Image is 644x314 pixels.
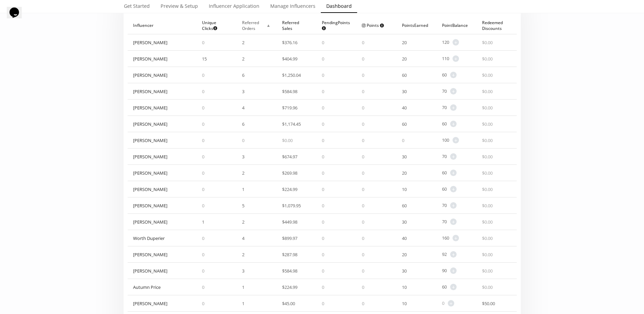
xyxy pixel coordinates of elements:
span: + [450,170,457,176]
span: 0 [322,154,324,160]
span: $ 899.97 [282,235,297,241]
div: [PERSON_NAME] [133,121,167,127]
span: + [450,121,457,127]
span: 0 [202,300,204,307]
div: [PERSON_NAME] [133,170,167,176]
span: 0 [322,88,324,94]
span: 0 [362,186,364,192]
span: $ 224.99 [282,186,297,192]
span: 60 [442,170,447,176]
span: 0 [322,39,324,46]
span: 1 [242,284,244,290]
span: 70 [442,153,447,160]
span: + [450,72,457,78]
span: 2 [242,251,244,258]
span: 30 [402,88,407,94]
span: 20 [402,251,407,258]
span: 0 [202,203,204,209]
span: 0 [362,154,364,160]
span: 1 [242,186,244,192]
span: 0 [202,268,204,274]
span: 40 [402,105,407,111]
span: 2 [242,219,244,225]
div: [PERSON_NAME] [133,154,167,160]
span: ▲ [266,22,271,29]
span: $ 584.98 [282,88,297,94]
span: 60 [402,72,407,78]
span: Unique Clicks [202,20,226,31]
span: 92 [442,251,447,258]
span: $ 1,250.04 [282,72,301,78]
span: $ 0.00 [282,137,293,143]
span: 0 [322,235,324,241]
span: 6 [242,121,244,127]
span: 3 [242,88,244,94]
span: 0 [362,300,364,307]
span: Pending Points [322,20,350,31]
span: 0 [322,284,324,290]
span: $ 0.00 [482,219,493,225]
span: 0 [202,154,204,160]
span: 0 [322,121,324,127]
div: [PERSON_NAME] [133,72,167,78]
span: 30 [402,154,407,160]
span: $ 1,174.45 [282,121,301,127]
span: 10 [402,284,407,290]
span: 0 [362,235,364,241]
div: [PERSON_NAME] [133,56,167,62]
span: 30 [402,268,407,274]
span: 5 [242,203,244,209]
span: + [450,202,457,209]
span: + [448,300,454,307]
span: 110 [442,55,449,62]
span: 0 [362,268,364,274]
span: 0 [242,137,244,143]
div: [PERSON_NAME] [133,268,167,274]
span: $ 0.00 [482,137,493,143]
span: $ 1,079.95 [282,203,301,209]
span: 60 [402,203,407,209]
div: [PERSON_NAME] [133,39,167,46]
span: 0 [322,56,324,62]
div: [PERSON_NAME] [133,88,167,94]
span: $ 0.00 [482,170,493,176]
span: 3 [242,268,244,274]
span: 0 [322,137,324,143]
span: 6 [242,72,244,78]
span: 100 [442,137,449,143]
span: 1 [202,219,204,225]
span: + [453,235,459,241]
iframe: chat widget [7,7,29,27]
div: [PERSON_NAME] [133,251,167,258]
span: 0 [362,121,364,127]
span: 20 [402,39,407,46]
div: Points Earned [402,17,431,34]
span: $ 0.00 [482,105,493,111]
span: 10 [402,300,407,307]
span: $ 50.00 [482,300,495,307]
span: $ 287.98 [282,251,297,258]
span: 0 [402,137,404,143]
span: $ 376.16 [282,39,297,46]
span: 30 [402,219,407,225]
span: 0 [362,170,364,176]
span: $ 719.96 [282,105,297,111]
span: 20 [402,56,407,62]
span: 20 [402,170,407,176]
span: + [450,267,457,274]
span: 0 [362,219,364,225]
span: $ 0.00 [482,268,493,274]
span: 2 [242,56,244,62]
span: 0 [322,170,324,176]
span: 3 [242,154,244,160]
span: 0 [202,170,204,176]
span: 0 [202,137,204,143]
span: 4 [242,105,244,111]
div: Autumn Price [133,284,161,290]
span: 0 [202,121,204,127]
span: 4 [242,235,244,241]
span: 10 [402,186,407,192]
span: 60 [442,121,447,127]
div: Referred Orders [242,17,271,34]
span: + [450,153,457,160]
